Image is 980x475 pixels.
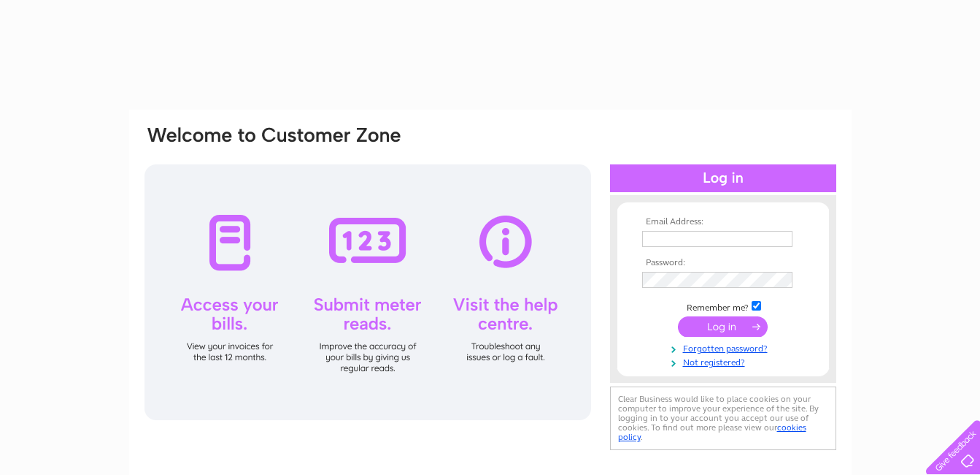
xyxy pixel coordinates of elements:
[642,354,808,368] a: Not registered?
[638,258,808,268] th: Password:
[638,299,808,313] td: Remember me?
[618,422,806,442] a: cookies policy
[610,387,836,450] div: Clear Business would like to place cookies on your computer to improve your experience of the sit...
[678,316,768,337] input: Submit
[638,217,808,227] th: Email Address:
[642,341,808,354] a: Forgotten password?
